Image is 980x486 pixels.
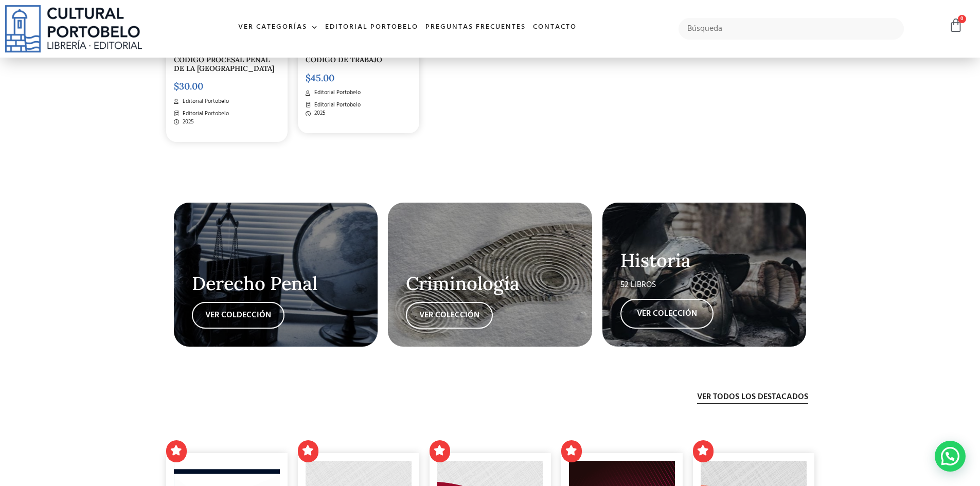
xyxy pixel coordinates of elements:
a: Preguntas frecuentes [422,16,529,39]
a: CÓDIGO DE TRABAJO [306,55,382,64]
span: Ver todos los destacados [697,391,808,403]
a: Ver Categorías [235,16,322,39]
span: 0 [958,15,966,23]
a: VER COLECCIÓN [406,302,493,329]
div: 52 LIBROS [620,279,789,291]
a: Contacto [529,16,580,39]
a: Ver todos los destacados [697,391,808,404]
a: 0 [949,18,963,33]
span: 2025 [312,109,326,118]
span: Editorial Portobelo [312,88,361,97]
bdi: 45.00 [306,72,334,84]
h2: Derecho Penal [192,274,360,294]
a: VER COLDECCIÓN [192,302,284,329]
bdi: 30.00 [174,80,203,92]
a: VER COLECCIÓN [620,299,714,329]
h2: Historia [620,250,789,271]
span: $ [174,80,179,92]
span: $ [306,72,311,84]
div: Contactar por WhatsApp [935,441,966,472]
a: CÓDIGO PROCESAL PENAL DE LA [GEOGRAPHIC_DATA] [174,55,274,73]
span: Editorial Portobelo [180,97,229,106]
h2: Criminología [406,274,574,294]
input: Búsqueda [679,18,904,40]
span: 2025 [180,118,194,127]
a: Editorial Portobelo [322,16,422,39]
span: Editorial Portobelo [312,101,361,110]
span: Editorial Portobelo [180,110,229,118]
